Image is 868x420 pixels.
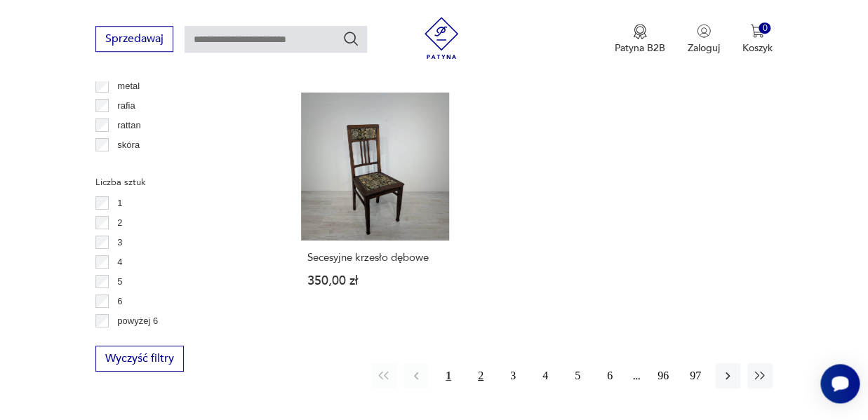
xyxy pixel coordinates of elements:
p: rafia [117,98,135,114]
p: 5 [117,274,122,290]
button: 6 [597,363,622,388]
button: Sprzedawaj [95,26,173,52]
img: Patyna - sklep z meblami i dekoracjami vintage [420,17,462,59]
p: Liczba sztuk [95,175,267,190]
a: Sprzedawaj [95,35,173,45]
p: rattan [117,118,140,133]
p: Zaloguj [688,41,720,55]
button: 5 [565,363,590,388]
p: metal [117,79,140,94]
button: 0Koszyk [742,24,773,55]
p: 6 [117,294,122,309]
p: Koszyk [742,41,773,55]
button: Zaloguj [688,24,720,55]
h3: Secesyjne krzesło dębowe [307,252,443,264]
button: 2 [468,363,493,388]
button: 97 [683,363,708,388]
button: Szukaj [342,30,359,47]
p: skóra [117,137,140,153]
button: 1 [436,363,461,388]
button: Wyczyść filtry [95,346,184,372]
img: Ikonka użytkownika [697,24,711,38]
img: Ikona medalu [633,24,647,39]
p: 4 [117,255,122,270]
img: Ikona koszyka [750,24,764,38]
p: 3 [117,235,122,250]
button: 3 [500,363,526,388]
button: 96 [650,363,676,388]
a: Secesyjne krzesło dęboweSecesyjne krzesło dębowe350,00 zł [301,93,449,314]
button: Patyna B2B [615,24,665,55]
p: powyżej 6 [117,313,158,329]
p: tkanina [117,157,147,172]
p: 350,00 zł [307,275,443,287]
p: Patyna B2B [615,41,665,55]
button: 4 [533,363,558,388]
p: 1 [117,196,122,211]
div: 0 [759,22,770,34]
iframe: Smartsupp widget button [820,364,860,403]
a: Ikona medaluPatyna B2B [615,24,665,55]
p: 2 [117,215,122,231]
